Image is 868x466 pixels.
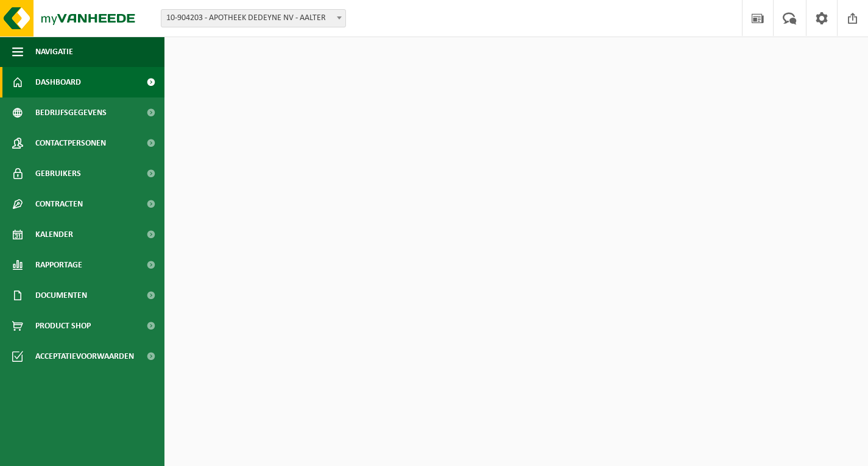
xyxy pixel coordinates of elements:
span: Contracten [35,189,83,219]
span: 10-904203 - APOTHEEK DEDEYNE NV - AALTER [161,10,345,27]
span: Contactpersonen [35,128,106,158]
span: Bedrijfsgegevens [35,97,107,128]
span: Dashboard [35,67,81,97]
span: Navigatie [35,37,73,67]
span: Rapportage [35,250,82,280]
span: Product Shop [35,311,91,341]
span: Documenten [35,280,87,311]
span: 10-904203 - APOTHEEK DEDEYNE NV - AALTER [161,9,346,27]
span: Gebruikers [35,158,81,189]
span: Acceptatievoorwaarden [35,341,134,372]
span: Kalender [35,219,73,250]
